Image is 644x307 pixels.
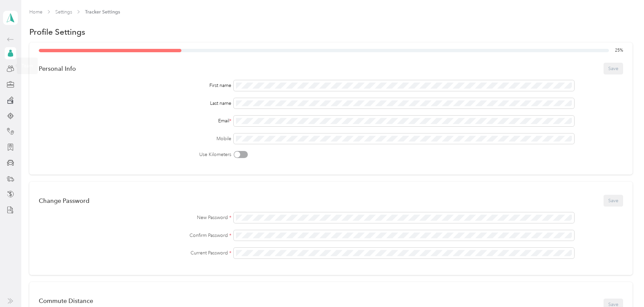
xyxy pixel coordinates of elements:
[39,82,231,89] div: First name
[39,65,76,72] div: Personal Info
[17,57,38,74] div: Team
[39,214,231,221] label: New Password
[85,8,120,16] span: Tracker Settings
[29,28,85,35] h1: Profile Settings
[39,249,231,256] label: Current Password
[55,9,72,15] a: Settings
[615,48,623,54] span: 25 %
[29,9,42,15] a: Home
[39,117,231,124] div: Email
[39,297,257,304] div: Commute Distance
[39,232,231,239] label: Confirm Password
[39,151,231,158] label: Use Kilometers
[39,197,89,204] div: Change Password
[39,100,231,107] div: Last name
[39,135,231,142] label: Mobile
[606,269,644,307] iframe: Everlance-gr Chat Button Frame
